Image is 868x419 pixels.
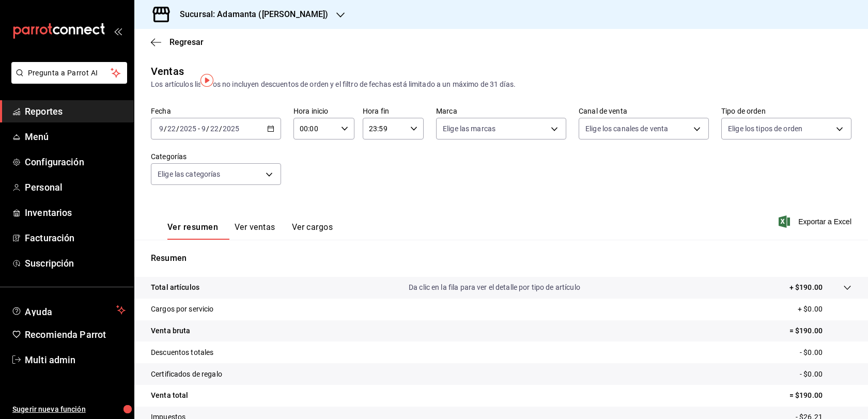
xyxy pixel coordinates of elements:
[210,125,219,133] input: --
[151,107,281,115] label: Fecha
[800,347,851,358] p: - $0.00
[151,390,188,401] p: Venta total
[179,125,197,133] input: ----
[25,328,126,342] span: Recomienda Parrot
[235,222,275,240] button: Ver ventas
[151,64,184,79] div: Ventas
[25,130,126,144] span: Menú
[25,180,126,194] span: Personal
[25,304,112,316] span: Ayuda
[800,369,851,380] p: - $0.00
[25,206,126,220] span: Inventarios
[151,347,213,358] p: Descuentos totales
[151,153,281,160] label: Categorías
[436,107,566,115] label: Marca
[721,107,851,115] label: Tipo de orden
[25,104,126,118] span: Reportes
[167,222,333,240] div: navigation tabs
[25,155,126,169] span: Configuración
[151,79,851,90] div: Los artículos listados no incluyen descuentos de orden y el filtro de fechas está limitado a un m...
[579,107,709,115] label: Canal de venta
[151,252,851,265] p: Resumen
[781,215,851,228] button: Exportar a Excel
[219,125,222,133] span: /
[25,256,126,270] span: Suscripción
[28,68,111,79] span: Pregunta a Parrot AI
[167,125,176,133] input: --
[151,282,199,293] p: Total artículos
[363,107,424,115] label: Hora fin
[164,125,167,133] span: /
[151,325,190,336] p: Venta bruta
[200,74,213,87] img: Tooltip marker
[114,27,122,35] button: open_drawer_menu
[789,390,851,401] p: = $190.00
[176,125,179,133] span: /
[7,75,127,86] a: Pregunta a Parrot AI
[169,37,204,47] span: Regresar
[151,37,204,47] button: Regresar
[25,231,126,245] span: Facturación
[11,62,127,84] button: Pregunta a Parrot AI
[293,107,354,115] label: Hora inicio
[206,125,209,133] span: /
[789,282,823,293] p: + $190.00
[292,222,333,240] button: Ver cargos
[12,404,126,415] span: Sugerir nueva función
[798,304,851,315] p: + $0.00
[201,125,206,133] input: --
[25,353,126,367] span: Multi admin
[728,123,802,134] span: Elige los tipos de orden
[789,325,851,336] p: = $190.00
[167,222,218,240] button: Ver resumen
[172,8,328,21] h3: Sucursal: Adamanta ([PERSON_NAME])
[151,304,214,315] p: Cargos por servicio
[585,123,668,134] span: Elige los canales de venta
[222,125,240,133] input: ----
[159,125,164,133] input: --
[158,169,221,179] span: Elige las categorías
[151,369,222,380] p: Certificados de regalo
[198,125,200,133] span: -
[443,123,495,134] span: Elige las marcas
[409,282,580,293] p: Da clic en la fila para ver el detalle por tipo de artículo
